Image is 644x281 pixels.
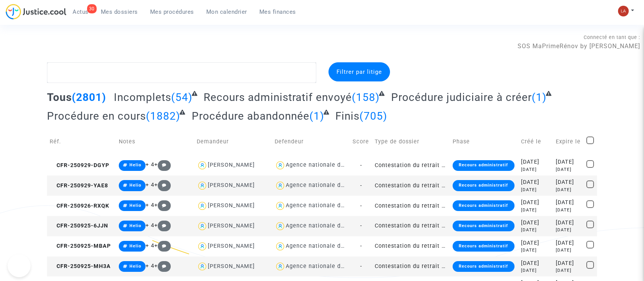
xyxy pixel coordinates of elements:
span: - [360,203,362,209]
img: 3f9b7d9779f7b0ffc2b90d026f0682a9 [618,6,629,16]
span: + 4 [146,202,154,208]
iframe: Help Scout Beacon - Open [8,254,31,277]
img: icon-user.svg [197,160,208,171]
div: Agence nationale de l'habitat [286,182,370,188]
div: Agence nationale de l'habitat [286,162,370,168]
span: (1882) [146,110,180,122]
td: Contestation du retrait de [PERSON_NAME] par l'ANAH (mandataire) [372,216,450,236]
div: [PERSON_NAME] [208,202,255,209]
span: Mes dossiers [101,8,138,15]
div: [PERSON_NAME] [208,223,255,229]
img: jc-logo.svg [6,4,66,19]
td: Phase [450,128,518,155]
span: Filtrer par litige [337,68,382,75]
td: Contestation du retrait de [PERSON_NAME] par l'ANAH (mandataire) [372,155,450,175]
img: icon-user.svg [197,200,208,211]
td: Expire le [553,128,584,155]
span: - [360,243,362,249]
span: Mes finances [259,8,296,15]
td: Demandeur [194,128,272,155]
div: [DATE] [556,219,581,227]
div: Recours administratif [453,241,514,252]
td: Defendeur [272,128,350,155]
div: [DATE] [556,187,581,193]
div: Agence nationale de l'habitat [286,243,370,249]
div: [DATE] [521,198,550,207]
span: Mes procédures [150,8,194,15]
span: CFR-250925-MBAP [50,243,111,249]
div: [PERSON_NAME] [208,243,255,249]
span: Incomplets [114,91,171,104]
span: + [154,202,171,208]
span: Connecté en tant que : [584,34,640,40]
div: Recours administratif [453,261,514,272]
span: + [154,222,171,229]
a: Mes procédures [144,6,200,18]
span: (54) [171,91,193,104]
span: + 4 [146,242,154,249]
div: 30 [87,4,97,13]
span: (1) [309,110,324,122]
div: [PERSON_NAME] [208,182,255,188]
div: [DATE] [521,166,550,173]
div: [DATE] [556,207,581,213]
div: Recours administratif [453,180,514,191]
img: icon-user.svg [197,241,208,252]
span: Helio [129,244,141,249]
div: [DATE] [556,178,581,187]
span: Procédure abandonnée [192,110,309,122]
td: Contestation du retrait de [PERSON_NAME] par l'ANAH (mandataire) [372,257,450,277]
span: CFR-250926-RXQK [50,203,109,209]
div: [DATE] [521,227,550,233]
span: + [154,161,171,168]
span: Finis [335,110,359,122]
div: [DATE] [521,259,550,268]
span: (705) [359,110,387,122]
div: [DATE] [521,239,550,247]
td: Contestation du retrait de [PERSON_NAME] par l'ANAH (mandataire) [372,236,450,257]
a: Mes finances [253,6,302,18]
span: - [360,182,362,189]
div: [DATE] [521,247,550,253]
span: Tous [47,91,72,104]
span: + [154,242,171,249]
span: Procédure en cours [47,110,146,122]
div: Agence nationale de l'habitat [286,223,370,229]
span: Helio [129,162,141,167]
span: - [360,263,362,270]
img: icon-user.svg [275,180,286,191]
span: (158) [352,91,380,104]
span: + 4 [146,222,154,229]
span: CFR-250929-YAE8 [50,182,108,189]
div: [DATE] [521,158,550,166]
a: Mon calendrier [200,6,253,18]
div: [DATE] [521,178,550,187]
span: + 4 [146,161,154,168]
div: [DATE] [556,198,581,207]
div: [DATE] [521,219,550,227]
span: + [154,182,171,188]
div: [DATE] [556,267,581,274]
td: Créé le [518,128,553,155]
span: Helio [129,264,141,269]
span: Helio [129,223,141,228]
span: (2801) [72,91,106,104]
div: Recours administratif [453,221,514,231]
img: icon-user.svg [197,221,208,232]
div: [DATE] [556,239,581,247]
td: Contestation du retrait de [PERSON_NAME] par l'ANAH (mandataire) [372,175,450,196]
div: [DATE] [556,259,581,268]
img: icon-user.svg [197,261,208,272]
span: CFR-250925-6JJN [50,223,108,229]
span: Mon calendrier [206,8,247,15]
div: Recours administratif [453,160,514,171]
div: [PERSON_NAME] [208,162,255,168]
div: Agence nationale de l'habitat [286,263,370,270]
td: Réf. [47,128,116,155]
span: CFR-250929-DGYP [50,162,109,169]
div: [DATE] [556,166,581,173]
img: icon-user.svg [275,221,286,232]
td: Score [350,128,372,155]
div: [DATE] [556,227,581,233]
div: [DATE] [521,207,550,213]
